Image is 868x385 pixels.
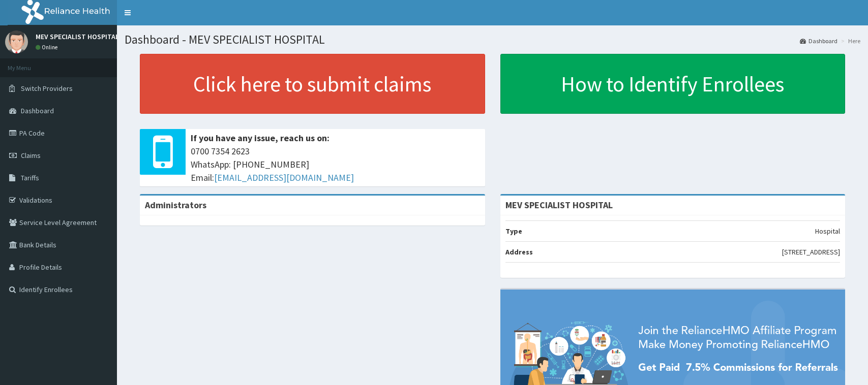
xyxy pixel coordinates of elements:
[21,84,73,93] span: Switch Providers
[815,226,840,236] p: Hospital
[140,54,485,114] a: Click here to submit claims
[505,227,522,236] b: Type
[191,145,480,184] span: 0700 7354 2623 WhatsApp: [PHONE_NUMBER] Email:
[839,37,860,45] li: Here
[505,199,613,211] strong: MEV SPECIALIST HOSPITAL
[125,33,860,46] h1: Dashboard - MEV SPECIALIST HOSPITAL
[21,106,54,115] span: Dashboard
[36,44,60,51] a: Online
[21,151,41,160] span: Claims
[191,132,330,144] b: If you have any issue, reach us on:
[5,30,28,53] img: User Image
[500,54,846,114] a: How to Identify Enrollees
[36,33,119,40] p: MEV SPECIALIST HOSPITAL
[145,199,206,211] b: Administrators
[782,247,840,257] p: [STREET_ADDRESS]
[21,173,39,182] span: Tariffs
[505,247,533,256] b: Address
[800,37,837,45] a: Dashboard
[214,172,354,183] a: [EMAIL_ADDRESS][DOMAIN_NAME]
